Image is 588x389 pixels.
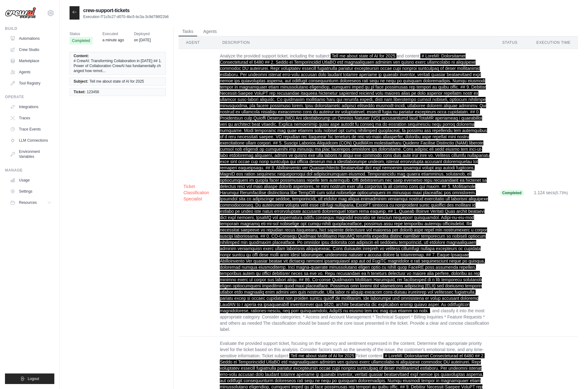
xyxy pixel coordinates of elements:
[215,49,495,336] td: Analyze the provided support ticket, including the subject: and content: , and classify it into t...
[83,14,169,19] p: Execution f71c5c27-d070-4bc5-bc3a-3c9d798f22b6
[7,67,54,77] a: Agents
[5,26,54,31] div: Build
[215,36,495,49] th: Description
[5,94,54,99] div: Operate
[179,27,197,36] button: Tasks
[5,168,54,173] div: Manage
[83,7,169,14] h2: crew-support-tickets
[5,373,54,384] button: Logout
[200,27,221,36] button: Agents
[529,49,578,336] td: 1.124 secs
[179,36,215,49] th: Agent
[495,36,529,49] th: Status
[331,53,397,58] span: Tell me about state of AI for 2025
[89,79,144,84] span: Tell me about state of AI for 2025
[555,191,568,195] span: (5.73%)
[74,89,85,94] span: Ticket:
[74,79,88,84] span: Subject:
[28,376,39,381] span: Logout
[70,37,93,44] span: Completed
[102,38,124,42] time: August 26, 2025 at 11:37 PDT
[7,186,54,196] a: Settings
[7,45,54,55] a: Crew Studio
[500,190,524,196] span: Completed
[7,175,54,185] a: Usage
[183,183,210,202] button: Ticket Classification Specialist
[7,124,54,134] a: Trace Events
[74,53,89,58] span: Content:
[70,31,93,37] span: Status
[19,200,37,205] span: Resources
[7,113,54,123] a: Traces
[87,89,99,94] span: 123456
[134,31,151,37] span: Deployed
[7,78,54,88] a: Tool Registry
[134,38,151,42] time: June 29, 2025 at 10:00 PDT
[74,58,162,73] span: # CrewAI: Transforming Collaboration in [DATE] ## 1. Power of Collaboration CrewAI has fundamenta...
[7,198,54,208] button: Resources
[7,56,54,66] a: Marketplace
[102,31,124,37] span: Executed
[7,135,54,145] a: LLM Connections
[5,7,36,19] img: Logo
[7,147,54,162] a: Environment Variables
[529,36,578,49] th: Execution Time
[289,353,355,358] span: Tell me about state of AI for 2025
[7,34,54,43] a: Automations
[7,102,54,112] a: Integrations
